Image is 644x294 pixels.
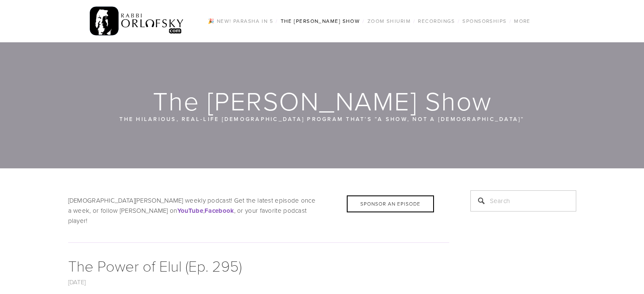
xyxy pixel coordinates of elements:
a: Sponsorships [460,16,509,27]
span: / [509,17,511,25]
a: Zoom Shiurim [365,16,413,27]
a: The Power of Elul (Ep. 295) [68,255,242,276]
a: [DATE] [68,278,86,286]
a: Recordings [415,16,457,27]
p: [DEMOGRAPHIC_DATA][PERSON_NAME] weekly podcast! Get the latest episode once a week, or follow [PE... [68,195,449,226]
strong: YouTube [177,206,203,215]
input: Search [470,190,576,212]
a: The [PERSON_NAME] Show [278,16,363,27]
span: / [276,17,278,25]
a: 🎉 NEW! Parasha in 5 [205,16,276,27]
h1: The [PERSON_NAME] Show [68,87,577,114]
a: More [511,16,533,27]
span: / [458,17,460,25]
a: Facebook [205,206,234,215]
strong: Facebook [205,206,234,215]
span: / [413,17,415,25]
p: The hilarious, real-life [DEMOGRAPHIC_DATA] program that’s “a show, not a [DEMOGRAPHIC_DATA]“ [119,114,525,124]
a: YouTube [177,206,203,215]
span: / [362,17,365,25]
div: Sponsor an Episode [347,195,434,212]
img: RabbiOrlofsky.com [90,5,184,38]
